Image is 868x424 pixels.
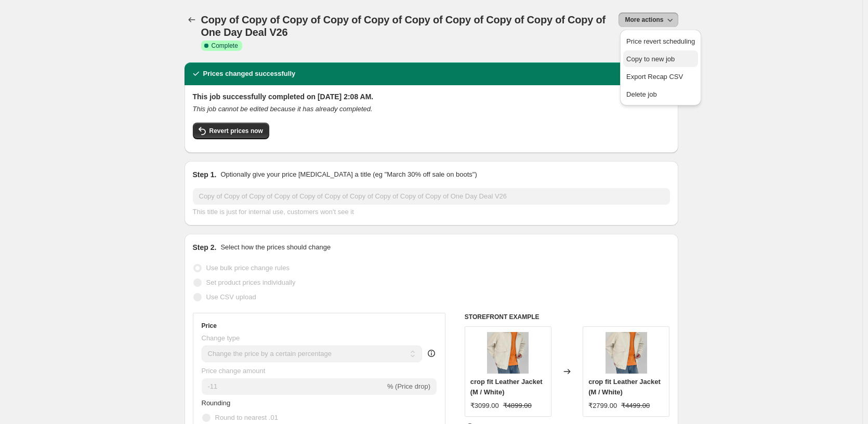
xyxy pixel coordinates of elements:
button: Delete job [623,86,698,102]
div: ₹3099.00 [470,401,499,411]
span: crop fit Leather Jacket (M / White) [470,378,543,396]
strike: ₹4899.00 [503,401,532,411]
button: Revert prices now [193,123,269,139]
span: Use CSV upload [206,293,256,301]
img: Comp1_00008_1946ce4a-19e7-454e-83e6-7a039edecd0a_80x.jpg [606,332,647,374]
img: Comp1_00008_1946ce4a-19e7-454e-83e6-7a039edecd0a_80x.jpg [487,332,529,374]
button: Price change jobs [185,12,199,27]
span: This title is just for internal use, customers won't see it [193,208,354,216]
span: Copy to new job [626,55,675,63]
span: Export Recap CSV [626,73,683,81]
span: crop fit Leather Jacket (M / White) [588,378,661,396]
span: Set product prices individually [206,279,296,286]
input: -15 [202,378,385,395]
p: Optionally give your price [MEDICAL_DATA] a title (eg "March 30% off sale on boots") [220,169,477,180]
h6: STOREFRONT EXAMPLE [465,313,670,321]
span: Complete [212,42,238,50]
span: Price revert scheduling [626,37,695,45]
h2: Step 1. [193,169,217,180]
h3: Price [202,322,217,330]
span: Change type [202,334,240,342]
span: % (Price drop) [387,382,430,390]
button: Price revert scheduling [623,33,698,49]
input: 30% off holiday sale [193,188,670,205]
strike: ₹4499.00 [621,401,650,411]
div: ₹2799.00 [588,401,617,411]
span: Round to nearest .01 [215,414,278,421]
h2: Step 2. [193,242,217,253]
h2: Prices changed successfully [203,69,296,79]
i: This job cannot be edited because it has already completed. [193,105,373,113]
span: Use bulk price change rules [206,264,290,272]
button: More actions [619,12,678,27]
p: Select how the prices should change [220,242,331,253]
span: More actions [625,16,663,24]
span: Revert prices now [209,127,263,135]
div: help [426,348,437,359]
span: Copy of Copy of Copy of Copy of Copy of Copy of Copy of Copy of Copy of Copy of One Day Deal V26 [201,14,606,38]
span: Rounding [202,399,231,407]
span: Price change amount [202,367,266,375]
button: Export Recap CSV [623,68,698,85]
h2: This job successfully completed on [DATE] 2:08 AM. [193,91,670,102]
span: Delete job [626,90,657,98]
button: Copy to new job [623,50,698,67]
